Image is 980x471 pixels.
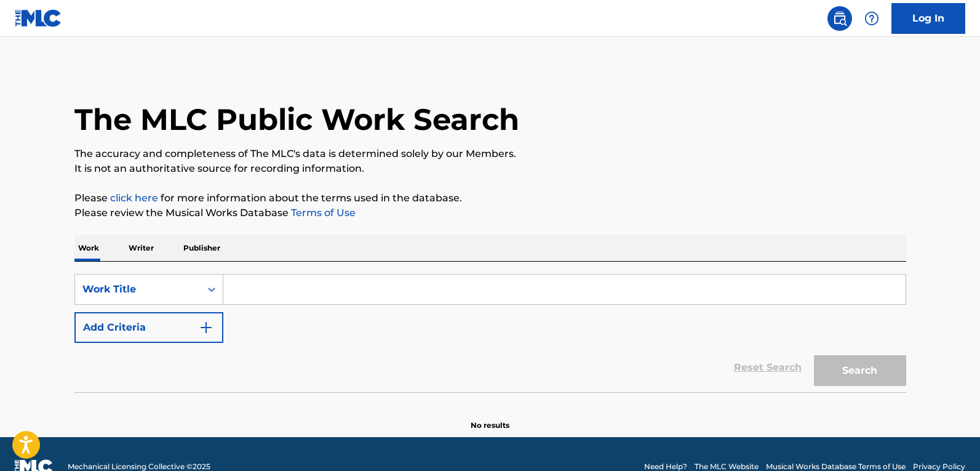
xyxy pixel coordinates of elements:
[74,312,223,343] button: Add Criteria
[864,11,879,26] img: help
[110,192,158,204] a: click here
[180,235,224,261] p: Publisher
[859,6,884,31] div: Help
[289,207,356,219] a: Terms of Use
[74,235,103,261] p: Work
[891,3,965,34] a: Log In
[74,191,906,206] p: Please for more information about the terms used in the database.
[827,6,852,31] a: Public Search
[74,274,906,392] form: Search Form
[74,161,906,176] p: It is not an authoritative source for recording information.
[199,320,213,335] img: 9d2ae6d4665cec9f34b9.svg
[832,11,847,26] img: search
[82,282,193,297] div: Work Title
[74,147,906,161] p: The accuracy and completeness of The MLC's data is determined solely by our Members.
[74,101,519,138] h1: The MLC Public Work Search
[15,9,62,27] img: MLC Logo
[471,405,509,431] p: No results
[125,235,157,261] p: Writer
[74,206,906,220] p: Please review the Musical Works Database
